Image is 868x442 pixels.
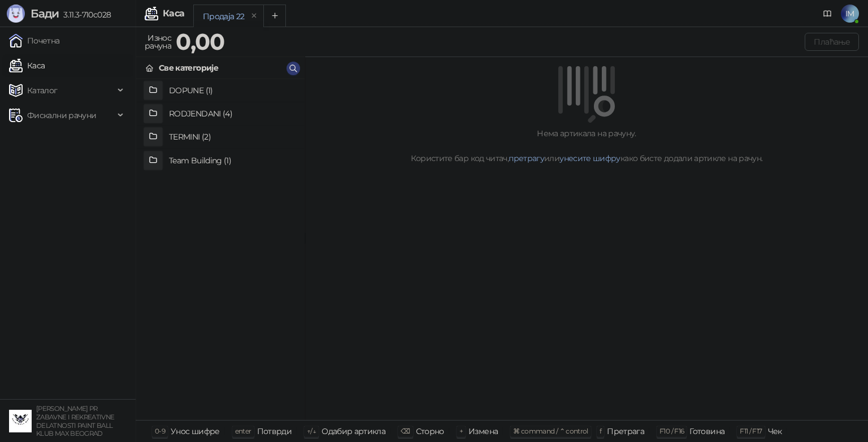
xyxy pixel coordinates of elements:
[468,424,498,439] div: Измена
[203,10,245,23] div: Продаја 22
[559,153,620,163] a: унесите шифру
[263,5,286,27] button: Add tab
[513,427,588,435] span: ⌘ command / ⌃ control
[169,105,296,123] h4: RODJENDANI (4)
[169,151,296,170] h4: Team Building (1)
[322,424,385,439] div: Одабир артикла
[7,5,25,23] img: Logo
[459,427,463,435] span: +
[768,424,782,439] div: Чек
[27,104,96,127] span: Фискални рачуни
[509,153,544,163] a: претрагу
[169,128,296,146] h4: TERMINI (2)
[136,79,305,420] div: grid
[36,405,115,437] small: [PERSON_NAME] PR ZABAVNE I REKREATIVNE DELATNOSTI PAINT BALL KLUB MAX BEOGRAD
[841,5,859,23] span: IM
[659,427,684,435] span: F10 / F16
[257,424,292,439] div: Потврди
[31,7,59,20] span: Бади
[171,424,220,439] div: Унос шифре
[740,427,762,435] span: F11 / F17
[159,62,218,74] div: Све категорије
[27,79,58,102] span: Каталог
[607,424,644,439] div: Претрага
[401,427,410,435] span: ⌫
[169,81,296,99] h4: DOPUNE (1)
[818,5,836,23] a: Документација
[235,427,251,435] span: enter
[59,10,111,20] span: 3.11.3-710c028
[307,427,316,435] span: ↑/↓
[319,127,854,164] div: Нема артикала на рачуну. Користите бар код читач, или како бисте додали артикле на рачун.
[142,31,173,53] div: Износ рачуна
[9,410,32,432] img: 64x64-companyLogo-9d840aff-e8d2-42c6-9078-8e58466d4fb5.jpeg
[163,9,184,18] div: Каса
[805,33,859,51] button: Плаћање
[600,427,601,435] span: f
[9,29,60,52] a: Почетна
[416,424,444,439] div: Сторно
[155,427,165,435] span: 0-9
[176,28,224,55] strong: 0,00
[247,11,262,21] button: remove
[9,54,45,77] a: Каса
[689,424,724,439] div: Готовина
